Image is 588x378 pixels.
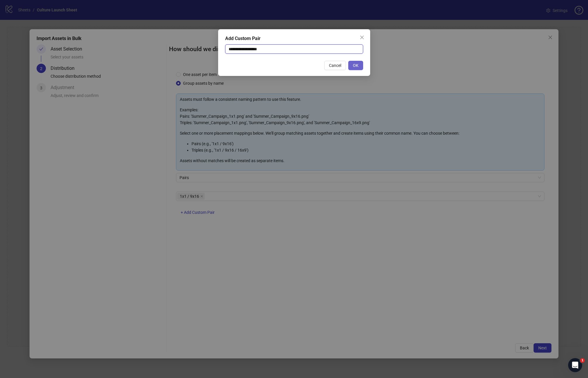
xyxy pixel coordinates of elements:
span: 1 [580,358,585,363]
span: Cancel [329,63,341,68]
button: Cancel [324,61,346,70]
span: close [360,35,364,40]
div: Add Custom Pair [225,35,363,42]
span: OK [353,63,358,68]
button: Close [357,33,367,42]
iframe: Intercom live chat [568,358,582,372]
button: OK [348,61,363,70]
